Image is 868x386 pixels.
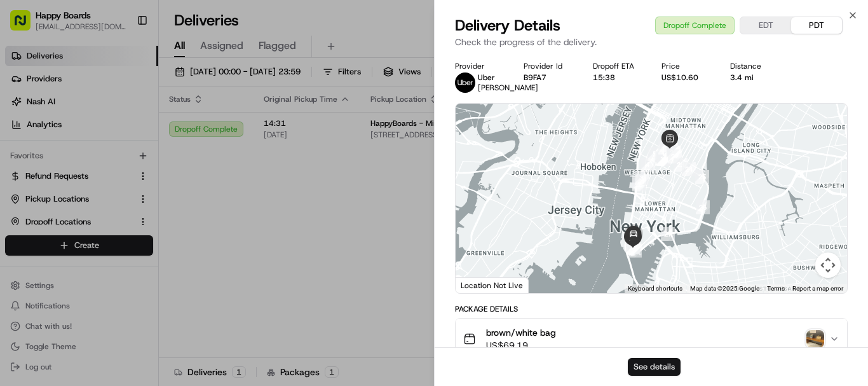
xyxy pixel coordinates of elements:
[806,330,824,348] img: photo_proof_of_delivery image
[524,72,546,83] button: B9FA7
[27,121,50,144] img: 1732323095091-59ea418b-cfe3-43c8-9ae0-d0d06d6fd42c
[767,285,785,292] a: Terms
[478,72,495,83] span: Uber
[120,284,204,297] span: API Documentation
[641,158,654,172] div: 4
[126,292,154,301] span: Pylon
[658,141,672,155] div: 15
[791,17,842,34] button: PDT
[178,197,204,207] span: [DATE]
[655,151,669,165] div: 6
[57,121,208,134] div: Start new chat
[815,252,841,278] button: Map camera controls
[13,13,38,38] img: Nash
[695,170,709,184] div: 25
[13,185,33,205] img: Dianne Alexi Soriano
[632,177,646,191] div: 2
[455,36,848,48] p: Check the progress of the delivery.
[25,198,36,208] img: 1736555255976-a54dd68f-1ca7-489b-9aae-adbdc363a1c4
[792,285,843,292] a: Report a map error
[668,149,682,163] div: 22
[13,165,81,176] div: Past conversations
[42,231,46,242] span: •
[13,121,36,144] img: 1736555255976-a54dd68f-1ca7-489b-9aae-adbdc363a1c4
[102,279,209,302] a: 💻API Documentation
[49,231,75,242] span: [DATE]
[657,152,671,166] div: 10
[667,146,681,160] div: 21
[456,277,529,293] div: Location Not Live
[730,61,778,71] div: Distance
[593,72,641,83] div: 15:38
[740,17,791,34] button: EDT
[455,72,475,93] img: uber-new-logo.jpeg
[57,134,175,144] div: We're available if you need us!
[107,286,118,296] div: 💻
[486,326,556,339] span: brown/white bag
[25,284,97,297] span: Knowledge Base
[13,286,23,296] div: 📗
[524,61,572,71] div: Provider Id
[478,83,538,93] span: [PERSON_NAME]
[33,82,210,95] input: Clear
[216,125,231,141] button: Start new chat
[661,61,710,71] div: Price
[632,176,646,190] div: 1
[674,158,688,172] div: 23
[635,171,649,185] div: 3
[682,162,696,176] div: 24
[171,197,175,207] span: •
[730,72,778,83] div: 3.4 mi
[39,197,168,207] span: [PERSON_NAME] [PERSON_NAME]
[455,15,560,36] span: Delivery Details
[656,152,670,166] div: 9
[661,227,675,241] div: 27
[459,277,501,293] a: Open this area in Google Maps (opens a new window)
[648,147,661,161] div: 5
[486,339,556,352] span: US$69.19
[696,200,710,214] div: 26
[8,279,102,302] a: 📗Knowledge Base
[13,51,231,71] p: Welcome 👋
[628,358,681,376] button: See details
[660,138,674,152] div: 18
[90,291,154,301] a: Powered byPylon
[690,285,759,292] span: Map data ©2025 Google
[455,304,848,314] div: Package Details
[455,61,503,71] div: Provider
[593,61,641,71] div: Dropoff ETA
[661,72,710,83] div: US$10.60
[459,277,501,293] img: Google
[628,284,682,293] button: Keyboard shortcuts
[456,319,847,359] button: brown/white bagUS$69.19photo_proof_of_delivery image
[197,163,231,178] button: See all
